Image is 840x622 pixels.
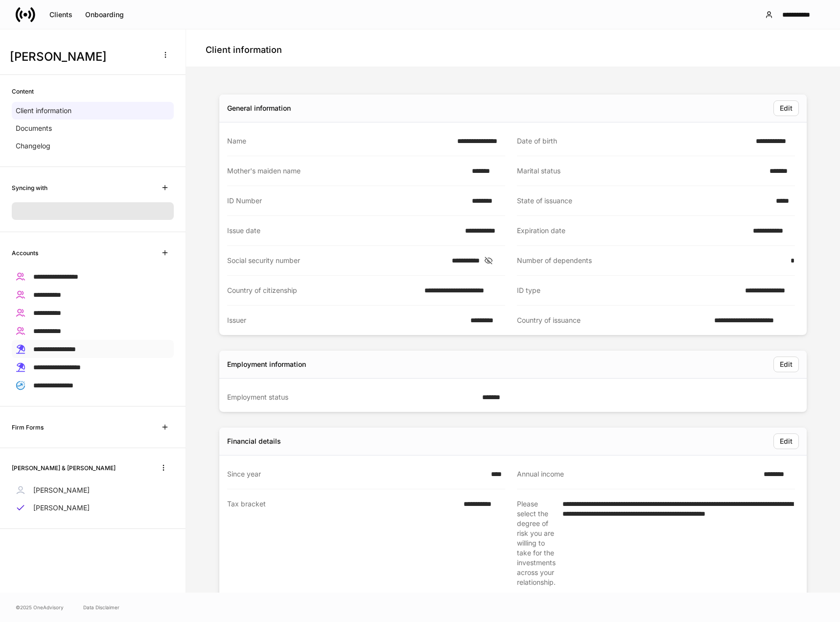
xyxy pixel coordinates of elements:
[79,7,130,23] button: Onboarding
[517,469,758,479] div: Annual income
[12,183,47,192] h6: Syncing with
[16,603,64,611] span: © 2025 OneAdvisory
[83,603,119,611] a: Data Disclaimer
[12,423,44,432] h6: Firm Forms
[227,256,446,265] div: Social security number
[227,392,476,402] div: Employment status
[780,361,793,368] div: Edit
[12,102,174,120] a: Client information
[12,137,174,155] a: Changelog
[517,256,785,265] div: Number of dependents
[227,166,466,176] div: Mother's maiden name
[773,357,799,372] button: Edit
[517,499,557,587] div: Please select the degree of risk you are willing to take for the investments across your relation...
[33,503,90,513] p: [PERSON_NAME]
[16,106,71,116] p: Client information
[227,136,451,146] div: Name
[780,438,793,445] div: Edit
[517,286,739,295] div: ID type
[43,7,79,23] button: Clients
[227,499,458,587] div: Tax bracket
[517,226,747,236] div: Expiration date
[517,196,770,206] div: State of issuance
[227,469,485,479] div: Since year
[517,136,750,146] div: Date of birth
[49,11,72,18] div: Clients
[227,196,466,206] div: ID Number
[10,49,151,65] h3: [PERSON_NAME]
[227,103,291,113] div: General information
[227,359,306,369] div: Employment information
[85,11,124,18] div: Onboarding
[206,44,282,56] h4: Client information
[12,481,174,499] a: [PERSON_NAME]
[227,436,281,446] div: Financial details
[12,248,38,258] h6: Accounts
[227,315,465,325] div: Issuer
[517,166,764,176] div: Marital status
[227,226,459,236] div: Issue date
[780,105,793,112] div: Edit
[773,100,799,116] button: Edit
[16,141,50,151] p: Changelog
[517,315,708,325] div: Country of issuance
[227,286,419,295] div: Country of citizenship
[773,433,799,449] button: Edit
[12,87,34,96] h6: Content
[33,485,90,495] p: [PERSON_NAME]
[16,123,52,133] p: Documents
[12,499,174,517] a: [PERSON_NAME]
[12,463,116,473] h6: [PERSON_NAME] & [PERSON_NAME]
[12,120,174,137] a: Documents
